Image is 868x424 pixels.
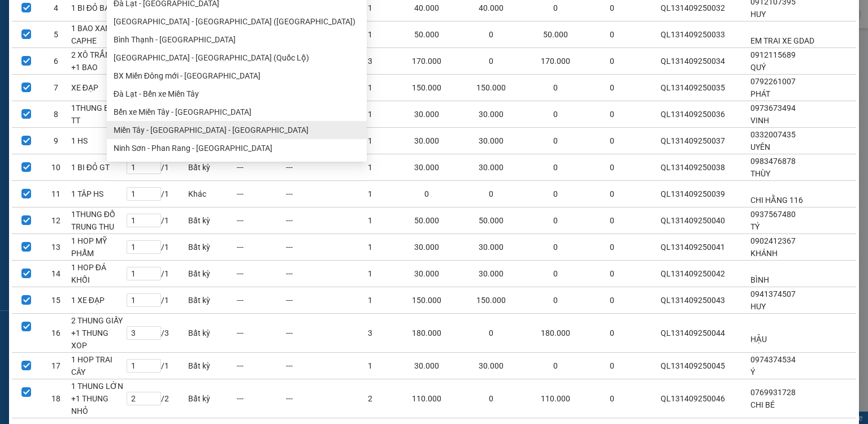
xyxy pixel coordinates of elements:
[394,379,459,418] td: 110.000
[750,103,796,113] span: 0973673494
[636,234,749,261] td: QL131409250041
[523,21,588,48] td: 50.000
[188,287,236,314] td: Bất kỳ
[71,48,126,75] td: 2 XÔ TRẮNG +1 BAO
[346,314,394,353] td: 3
[750,89,770,98] span: PHÁT
[636,21,749,48] td: QL131409250033
[636,287,749,314] td: QL131409250043
[750,77,796,86] span: 0792261007
[750,249,778,258] span: KHÁNH
[236,314,285,353] td: ---
[588,287,636,314] td: 0
[285,314,346,353] td: ---
[750,236,796,245] span: 0902412367
[71,101,126,128] td: 1THUNG BÁNH TT
[459,128,523,154] td: 30.000
[636,181,749,207] td: QL131409250039
[107,49,367,67] li: [GEOGRAPHIC_DATA] - [GEOGRAPHIC_DATA] (Quốc Lộ)
[188,154,236,181] td: Bất kỳ
[750,36,814,45] span: EM TRAI XE GDAD
[41,287,71,314] td: 15
[107,121,367,139] li: Miền Tây - [GEOGRAPHIC_DATA] - [GEOGRAPHIC_DATA]
[459,75,523,101] td: 150.000
[588,154,636,181] td: 0
[71,353,126,379] td: 1 HOP TRAI CÂY
[523,287,588,314] td: 0
[750,289,796,298] span: 0941374507
[588,379,636,418] td: 0
[346,101,394,128] td: 1
[750,275,769,284] span: BÌNH
[394,181,459,207] td: 0
[107,139,367,157] li: Ninh Sơn - Phan Rang - [GEOGRAPHIC_DATA]
[459,101,523,128] td: 30.000
[636,75,749,101] td: QL131409250035
[126,353,188,379] td: / 1
[107,12,367,31] li: [GEOGRAPHIC_DATA] - [GEOGRAPHIC_DATA] ([GEOGRAPHIC_DATA])
[41,48,71,75] td: 6
[459,353,523,379] td: 30.000
[41,314,71,353] td: 16
[126,154,188,181] td: / 1
[346,287,394,314] td: 1
[346,48,394,75] td: 3
[126,314,188,353] td: / 3
[41,101,71,128] td: 8
[41,154,71,181] td: 10
[523,234,588,261] td: 0
[71,154,126,181] td: 1 BI ĐỎ GT
[188,261,236,287] td: Bất kỳ
[394,287,459,314] td: 150.000
[394,353,459,379] td: 30.000
[236,234,285,261] td: ---
[41,128,71,154] td: 9
[346,207,394,234] td: 1
[588,75,636,101] td: 0
[750,302,766,311] span: HUY
[459,21,523,48] td: 0
[523,128,588,154] td: 0
[588,207,636,234] td: 0
[107,103,367,121] li: Bến xe Miền Tây - [GEOGRAPHIC_DATA]
[126,207,188,234] td: / 1
[394,101,459,128] td: 30.000
[346,234,394,261] td: 1
[588,353,636,379] td: 0
[107,31,367,49] li: Bình Thạnh - [GEOGRAPHIC_DATA]
[523,101,588,128] td: 0
[41,181,71,207] td: 11
[285,287,346,314] td: ---
[523,261,588,287] td: 0
[236,181,285,207] td: ---
[750,50,796,59] span: 0912115689
[523,207,588,234] td: 0
[41,75,71,101] td: 7
[41,379,71,418] td: 18
[285,181,346,207] td: ---
[71,128,126,154] td: 1 HS
[394,261,459,287] td: 30.000
[394,154,459,181] td: 30.000
[346,379,394,418] td: 2
[459,287,523,314] td: 150.000
[285,207,346,234] td: ---
[588,21,636,48] td: 0
[394,128,459,154] td: 30.000
[459,154,523,181] td: 30.000
[394,75,459,101] td: 150.000
[588,101,636,128] td: 0
[459,181,523,207] td: 0
[459,234,523,261] td: 30.000
[285,353,346,379] td: ---
[346,75,394,101] td: 1
[41,207,71,234] td: 12
[126,181,188,207] td: / 1
[346,181,394,207] td: 1
[71,379,126,418] td: 1 THUNG LỚN +1 THUNG NHỎ
[636,128,749,154] td: QL131409250037
[750,196,803,205] span: CHI HẰNG 116
[394,234,459,261] td: 30.000
[346,353,394,379] td: 1
[636,154,749,181] td: QL131409250038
